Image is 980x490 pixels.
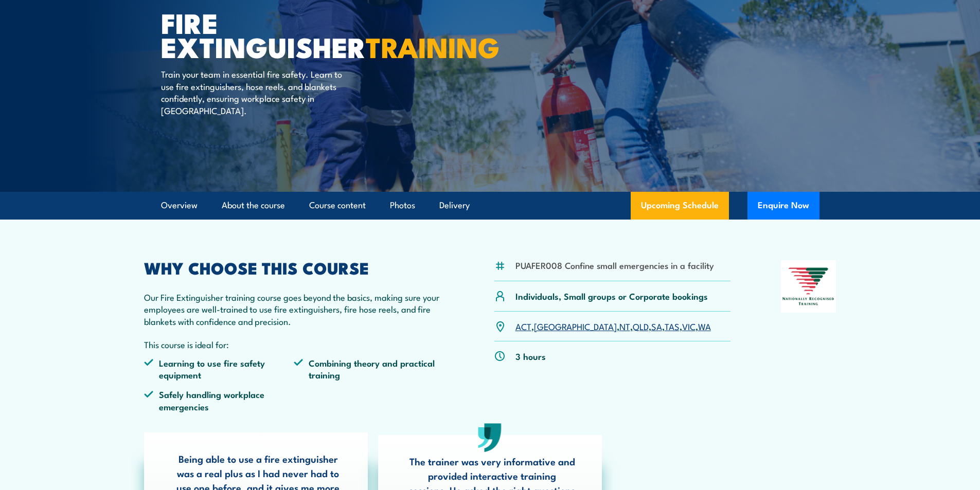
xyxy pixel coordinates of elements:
a: [GEOGRAPHIC_DATA] [534,320,617,332]
img: Nationally Recognised Training logo. [781,260,836,313]
li: Combining theory and practical training [294,357,444,381]
a: QLD [633,320,649,332]
a: About the course [222,192,285,219]
p: Individuals, Small groups or Corporate bookings [515,290,708,302]
strong: TRAINING [366,25,500,67]
a: Photos [390,192,415,219]
a: VIC [682,320,696,332]
p: , , , , , , , [515,320,711,332]
h2: WHY CHOOSE THIS COURSE [144,260,444,275]
button: Enquire Now [747,192,819,220]
a: Overview [161,192,198,219]
a: ACT [515,320,531,332]
a: SA [651,320,662,332]
a: TAS [665,320,680,332]
a: WA [698,320,711,332]
p: Train your team in essential fire safety. Learn to use fire extinguishers, hose reels, and blanke... [161,68,349,116]
p: This course is ideal for: [144,338,444,350]
p: 3 hours [515,350,546,362]
a: NT [619,320,630,332]
a: Delivery [439,192,470,219]
li: Learning to use fire safety equipment [144,357,294,381]
h1: Fire Extinguisher [161,10,415,58]
a: Upcoming Schedule [631,192,729,220]
li: PUAFER008 Confine small emergencies in a facility [515,259,714,271]
li: Safely handling workplace emergencies [144,388,294,412]
a: Course content [309,192,366,219]
p: Our Fire Extinguisher training course goes beyond the basics, making sure your employees are well... [144,291,444,327]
